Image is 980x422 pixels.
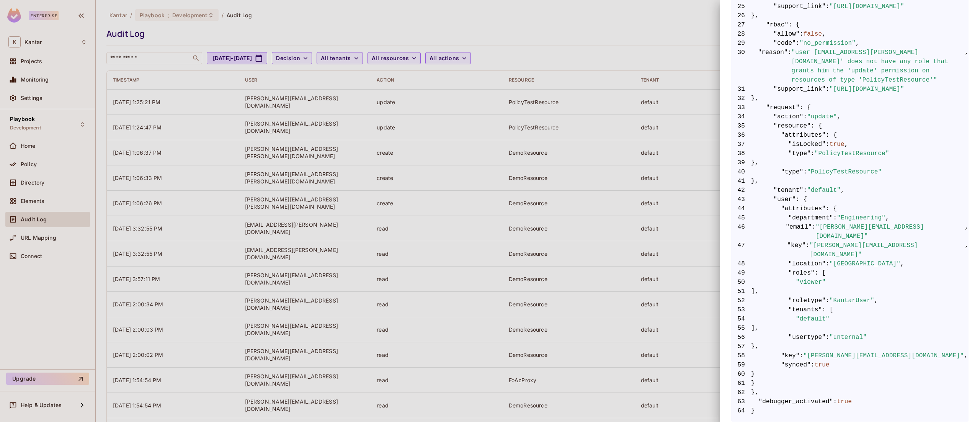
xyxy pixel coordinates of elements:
[800,39,856,48] span: "no_permission"
[731,314,751,324] span: 54
[731,268,751,278] span: 49
[826,259,830,268] span: :
[826,204,837,213] span: : {
[766,103,800,112] span: "request"
[789,268,815,278] span: "roles"
[789,20,800,29] span: : {
[731,397,751,406] span: 63
[830,85,904,94] span: "[URL][DOMAIN_NAME]"
[774,195,796,204] span: "user"
[788,48,792,85] span: :
[787,241,806,259] span: "key"
[731,406,969,415] span: }
[804,167,807,177] span: :
[811,360,815,370] span: :
[796,314,830,324] span: "default"
[731,85,751,94] span: 31
[731,296,751,305] span: 52
[830,259,900,268] span: "[GEOGRAPHIC_DATA]"
[830,2,904,11] span: "[URL][DOMAIN_NAME]"
[731,121,751,131] span: 35
[759,397,833,406] span: "debugger_activated"
[856,39,859,48] span: ,
[796,278,826,287] span: "viewer"
[826,2,830,11] span: :
[731,39,751,48] span: 29
[731,406,751,415] span: 64
[837,112,841,121] span: ,
[731,379,751,388] span: 61
[731,213,751,222] span: 45
[731,195,751,204] span: 43
[796,39,800,48] span: :
[731,379,969,388] span: }
[731,158,969,167] span: },
[816,222,965,241] span: "[PERSON_NAME][EMAIL_ADDRESS][DOMAIN_NAME]"
[781,167,804,177] span: "type"
[731,370,969,379] span: }
[806,241,810,259] span: :
[826,85,830,94] span: :
[964,351,968,360] span: ,
[830,333,867,342] span: "Internal"
[731,324,969,333] span: ],
[833,213,837,222] span: :
[791,48,965,85] span: "user [EMAIL_ADDRESS][PERSON_NAME][DOMAIN_NAME]' does not have any role that grants him the 'upda...
[731,94,969,103] span: },
[731,259,751,268] span: 48
[900,259,904,268] span: ,
[830,140,844,149] span: true
[731,11,969,20] span: },
[731,158,751,167] span: 39
[731,48,751,85] span: 30
[731,204,751,213] span: 44
[731,167,751,177] span: 40
[731,20,751,29] span: 27
[804,112,807,121] span: :
[800,29,804,39] span: :
[811,121,822,131] span: : {
[731,222,751,241] span: 46
[731,278,751,287] span: 50
[826,140,830,149] span: :
[800,351,804,360] span: :
[774,39,796,48] span: "code"
[812,222,816,241] span: :
[731,186,751,195] span: 42
[810,241,965,259] span: "[PERSON_NAME][EMAIL_ADDRESS][DOMAIN_NAME]"
[774,2,826,11] span: "support_link"
[731,360,751,370] span: 59
[885,213,889,222] span: ,
[822,305,833,314] span: : [
[774,186,804,195] span: "tenant"
[837,397,852,406] span: true
[774,85,826,94] span: "support_link"
[815,149,889,158] span: "PolicyTestResource"
[874,296,878,305] span: ,
[826,296,830,305] span: :
[822,29,826,39] span: ,
[731,241,751,259] span: 47
[731,287,969,296] span: ],
[781,204,826,213] span: "attributes"
[766,20,789,29] span: "rbac"
[731,177,751,186] span: 41
[804,29,822,39] span: false
[731,342,751,351] span: 57
[800,103,811,112] span: : {
[789,140,826,149] span: "isLocked"
[804,351,964,360] span: "[PERSON_NAME][EMAIL_ADDRESS][DOMAIN_NAME]"
[833,397,837,406] span: :
[830,296,874,305] span: "KantarUser"
[837,213,885,222] span: "Engineering"
[731,131,751,140] span: 36
[789,149,811,158] span: "type"
[731,351,751,360] span: 58
[731,388,969,397] span: },
[774,29,800,39] span: "allow"
[965,241,969,259] span: ,
[789,296,826,305] span: "roletype"
[789,259,826,268] span: "location"
[758,48,788,85] span: "reason"
[786,222,812,241] span: "email"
